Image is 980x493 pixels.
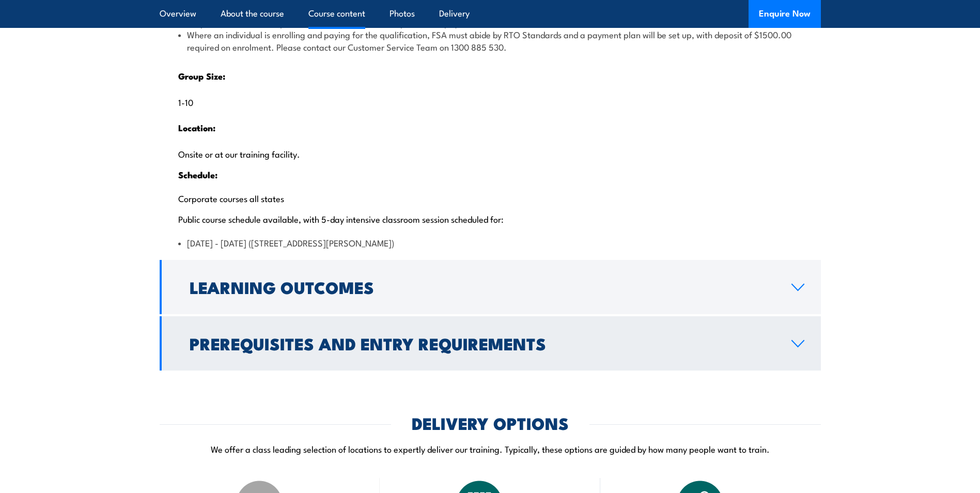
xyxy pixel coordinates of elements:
strong: Location: [178,121,215,134]
p: 1-10 [178,97,802,107]
p: We offer a class leading selection of locations to expertly deliver our training. Typically, thes... [160,443,821,455]
p: Onsite or at our training facility. [178,148,802,180]
strong: Group Size: [178,69,225,83]
h2: Learning Outcomes [190,280,775,294]
strong: Schedule: [178,168,217,181]
li: [DATE] - [DATE] ([STREET_ADDRESS][PERSON_NAME]) [178,237,802,249]
p: Corporate courses all states Public course schedule available, with 5-day intensive classroom ses... [178,193,802,224]
h2: Prerequisites and Entry Requirements [190,336,775,350]
h2: DELIVERY OPTIONS [412,415,569,430]
a: Learning Outcomes [160,260,821,314]
a: Prerequisites and Entry Requirements [160,316,821,371]
li: Where an individual is enrolling and paying for the qualification, FSA must abide by RTO Standard... [178,28,802,53]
